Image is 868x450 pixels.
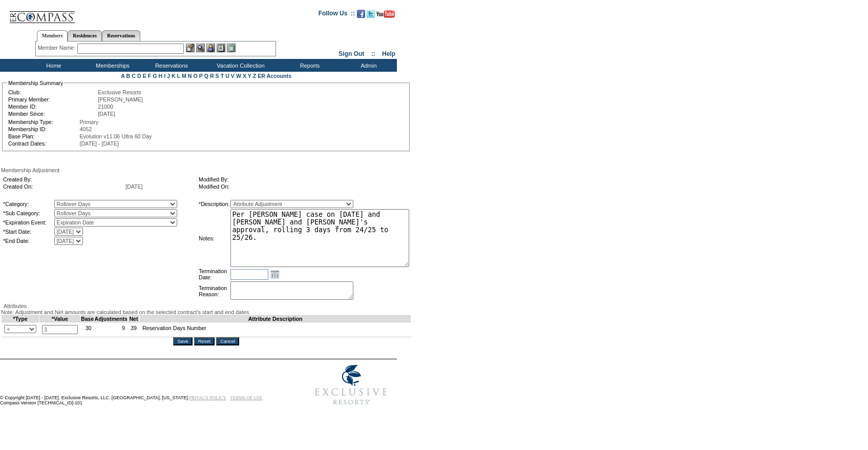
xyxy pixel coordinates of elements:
a: V [231,73,235,79]
a: D [137,73,141,79]
a: X [243,73,246,79]
a: N [188,73,192,79]
td: Primary Member: [8,96,97,103]
div: Member Name: [38,44,77,52]
a: Residences [68,30,102,41]
input: Reset [194,337,215,345]
td: 39 [128,322,140,337]
td: Attribute Description [139,316,411,322]
a: E [143,73,146,79]
a: Follow us on Twitter [367,13,375,19]
a: Subscribe to our YouTube Channel [376,13,395,19]
a: P [199,73,203,79]
a: H [158,73,162,79]
td: *Category: [3,200,53,208]
td: Net [128,316,140,322]
td: Membership ID: [8,126,78,132]
td: Home [23,59,82,72]
td: Termination Date: [199,268,229,280]
a: T [221,73,224,79]
a: R [210,73,214,79]
td: *Expiration Event: [3,218,53,227]
td: Club: [8,89,97,95]
img: Compass Home [9,3,75,24]
img: Exclusive Resorts [305,359,397,411]
td: *Value [39,316,81,322]
td: *End Date: [3,237,53,245]
a: S [216,73,219,79]
div: Note: Adjustment and Net amounts are calculated based on the selected contract's start and end da... [1,309,411,315]
a: Help [382,50,395,57]
span: :: [371,50,375,57]
img: Become our fan on Facebook [357,10,365,18]
a: PRIVACY POLICY [189,395,226,400]
td: Modified By: [199,176,390,182]
td: *Start Date: [3,228,53,236]
td: Membership Type: [8,119,78,125]
td: Created By: [3,176,124,182]
a: W [236,73,241,79]
td: Reports [279,59,338,72]
td: Base [81,316,94,322]
td: Base Plan: [8,133,78,139]
a: TERMS OF USE [230,395,263,400]
td: 9 [94,322,128,337]
span: [DATE] - [DATE] [79,140,119,147]
a: G [153,73,157,79]
td: Reservations [141,59,200,72]
td: Modified On: [199,183,390,190]
td: Member ID: [8,104,97,110]
a: M [182,73,186,79]
a: C [132,73,136,79]
img: Reservations [217,44,225,52]
div: Attributes [1,303,411,309]
td: Contract Dates: [8,140,78,147]
a: O [193,73,197,79]
legend: Membership Summary [7,80,64,86]
img: Subscribe to our YouTube Channel [376,10,395,18]
a: Reservations [102,30,140,41]
a: Members [37,30,68,42]
span: 4052 [79,126,92,132]
td: Notes: [199,209,229,267]
img: Impersonate [206,44,215,52]
a: Y [248,73,251,79]
input: Cancel [216,337,239,345]
span: Primary [79,119,98,125]
a: L [177,73,180,79]
td: Memberships [82,59,141,72]
a: Become our fan on Facebook [357,13,365,19]
td: 30 [81,322,94,337]
a: J [167,73,170,79]
a: F [148,73,152,79]
a: ER Accounts [258,73,291,79]
a: U [225,73,229,79]
td: Vacation Collection [200,59,279,72]
a: K [172,73,176,79]
td: Member Since: [8,111,97,117]
td: Admin [338,59,397,72]
img: View [196,44,205,52]
td: Adjustments [94,316,128,322]
img: b_edit.gif [186,44,195,52]
a: Q [204,73,208,79]
td: *Type [2,316,39,322]
td: *Description: [199,200,229,208]
td: Follow Us :: [319,9,355,21]
input: Save [173,337,192,345]
span: [DATE] [125,183,143,190]
img: b_calculator.gif [227,44,236,52]
a: Z [253,73,257,79]
span: Evolution v11.06 Ultra 60 Day [79,133,152,139]
span: 21000 [98,104,113,110]
td: Termination Reason: [199,281,229,301]
a: B [126,73,131,79]
span: [PERSON_NAME] [98,96,143,103]
td: Reservation Days Number [139,322,411,337]
div: Membership Adjustment [1,167,411,173]
a: I [164,73,165,79]
a: Open the calendar popup. [269,269,281,280]
span: [DATE] [98,111,115,117]
td: Created On: [3,183,124,190]
a: A [121,73,124,79]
